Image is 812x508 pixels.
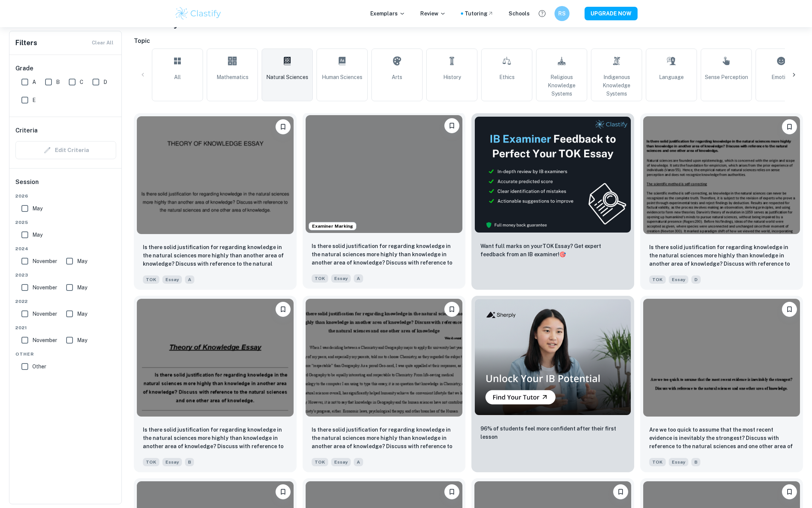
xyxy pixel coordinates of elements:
[331,458,351,466] span: Essay
[185,275,194,284] span: A
[143,243,288,269] p: Is there solid justification for regarding knowledge in the natural sciences more highly than ano...
[691,275,701,284] span: D
[558,9,567,18] h6: RS
[15,64,116,73] h6: Grade
[77,283,87,292] span: May
[354,274,363,283] span: A
[370,9,405,18] p: Exemplars
[303,113,465,290] a: Examiner MarkingBookmarkIs there solid justification for regarding knowledge in the natural scien...
[509,9,530,18] a: Schools
[420,9,446,18] p: Review
[143,275,159,284] span: TOK
[354,458,363,466] span: A
[137,116,294,234] img: TOK Essay example thumbnail: Is there solid justification for regardi
[143,458,159,466] span: TOK
[480,424,625,441] p: 96% of students feel more confident after their first lesson
[322,73,362,81] span: Human Sciences
[32,96,36,104] span: E
[276,302,291,317] button: Bookmark
[782,119,797,134] button: Bookmark
[585,7,638,20] button: UPGRADE NOW
[162,458,182,466] span: Essay
[15,38,37,48] h6: Filters
[32,283,57,292] span: November
[266,73,308,81] span: Natural Sciences
[32,78,36,86] span: A
[32,310,57,318] span: November
[771,73,791,81] span: Emotion
[174,6,222,21] img: Clastify logo
[649,275,666,284] span: TOK
[392,73,402,81] span: Arts
[32,204,42,213] span: May
[312,426,456,451] p: Is there solid justification for regarding knowledge in the natural sciences more highly than kno...
[32,336,57,344] span: November
[594,73,639,98] span: Indigenous Knowledge Systems
[705,73,748,81] span: Sense Perception
[15,298,116,305] span: 2022
[15,193,116,199] span: 2026
[640,296,803,472] a: BookmarkAre we too quick to assume that the most recent evidence is inevitably the strongest? Dis...
[77,336,87,344] span: May
[137,299,294,417] img: TOK Essay example thumbnail: Is there solid justification for regardi
[443,73,461,81] span: History
[444,302,459,317] button: Bookmark
[499,73,515,81] span: Ethics
[480,242,625,259] p: Want full marks on your TOK Essay ? Get expert feedback from an IB examiner!
[643,299,800,417] img: TOK Essay example thumbnail: Are we too quick to assume that the most
[15,178,116,193] h6: Session
[303,296,465,472] a: BookmarkIs there solid justification for regarding knowledge in the natural sciences more highly ...
[539,73,584,98] span: Religious Knowledge Systems
[134,296,297,472] a: BookmarkIs there solid justification for regarding knowledge in the natural sciences more highly ...
[331,274,351,283] span: Essay
[782,302,797,317] button: Bookmark
[174,73,181,81] span: All
[471,296,634,472] a: Thumbnail96% of students feel more confident after their first lesson
[217,73,248,81] span: Mathematics
[312,458,328,466] span: TOK
[649,426,794,451] p: Are we too quick to assume that the most recent evidence is inevitably the strongest? Discuss wit...
[659,73,684,81] span: Language
[143,426,288,451] p: Is there solid justification for regarding knowledge in the natural sciences more highly than kno...
[15,324,116,331] span: 2021
[444,484,459,499] button: Bookmark
[649,243,794,269] p: Is there solid justification for regarding knowledge in the natural sciences more highly than kno...
[649,458,666,466] span: TOK
[471,113,634,290] a: ThumbnailWant full marks on yourTOK Essay? Get expert feedback from an IB examiner!
[309,223,356,230] span: Examiner Marking
[276,484,291,499] button: Bookmark
[640,113,803,290] a: BookmarkIs there solid justification for regarding knowledge in the natural sciences more highly ...
[103,78,107,86] span: D
[536,7,548,20] button: Help and Feedback
[276,119,291,134] button: Bookmark
[306,299,462,417] img: TOK Essay example thumbnail: Is there solid justification for regardi
[134,37,803,46] h6: Topic
[32,257,57,265] span: November
[782,484,797,499] button: Bookmark
[15,141,116,159] div: Criteria filters are unavailable when searching by topic
[691,458,700,466] span: B
[15,126,38,135] h6: Criteria
[465,9,494,18] a: Tutoring
[32,231,42,239] span: May
[185,458,194,466] span: B
[312,242,456,268] p: Is there solid justification for regarding knowledge in the natural sciences more highly than kno...
[669,275,688,284] span: Essay
[15,219,116,226] span: 2025
[559,251,566,257] span: 🎯
[15,272,116,278] span: 2023
[162,275,182,284] span: Essay
[312,274,328,283] span: TOK
[554,6,570,21] button: RS
[613,484,628,499] button: Bookmark
[444,118,459,133] button: Bookmark
[56,78,60,86] span: B
[80,78,83,86] span: C
[643,116,800,234] img: TOK Essay example thumbnail: Is there solid justification for regardi
[77,310,87,318] span: May
[15,245,116,252] span: 2024
[77,257,87,265] span: May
